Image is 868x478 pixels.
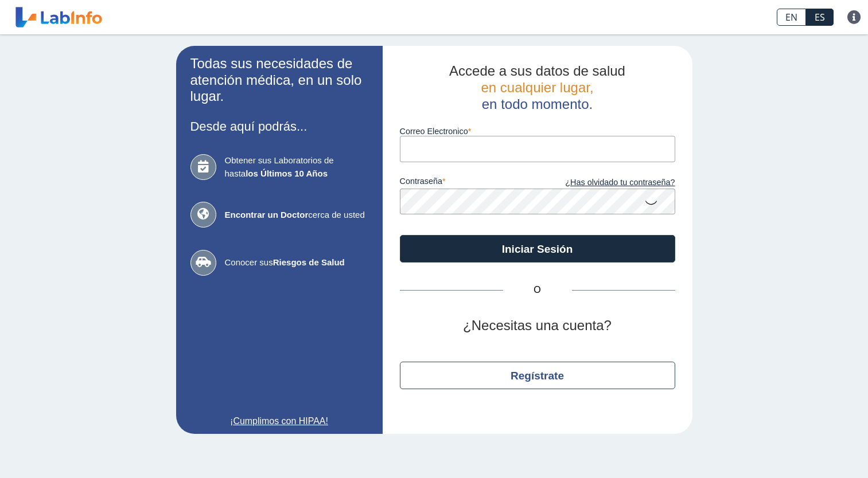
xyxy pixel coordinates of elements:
b: Encontrar un Doctor [225,210,309,220]
a: ES [806,9,834,26]
button: Iniciar Sesión [400,235,675,262]
span: en cualquier lugar, [481,80,593,95]
button: Regístrate [400,362,675,389]
h2: ¿Necesitas una cuenta? [400,318,675,334]
label: Correo Electronico [400,127,675,136]
span: cerca de usted [225,209,368,222]
span: Obtener sus Laboratorios de hasta [225,154,368,180]
a: ¡Cumplimos con HIPAA! [190,414,368,428]
label: contraseña [400,177,538,189]
b: los Últimos 10 Años [246,169,328,178]
h3: Desde aquí podrás... [190,119,368,134]
span: O [503,283,572,297]
a: ¿Has olvidado tu contraseña? [538,177,675,189]
a: EN [777,9,806,26]
span: en todo momento. [482,96,593,112]
h2: Todas sus necesidades de atención médica, en un solo lugar. [190,56,368,105]
span: Conocer sus [225,256,368,269]
span: Accede a sus datos de salud [449,63,625,79]
b: Riesgos de Salud [273,257,345,267]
